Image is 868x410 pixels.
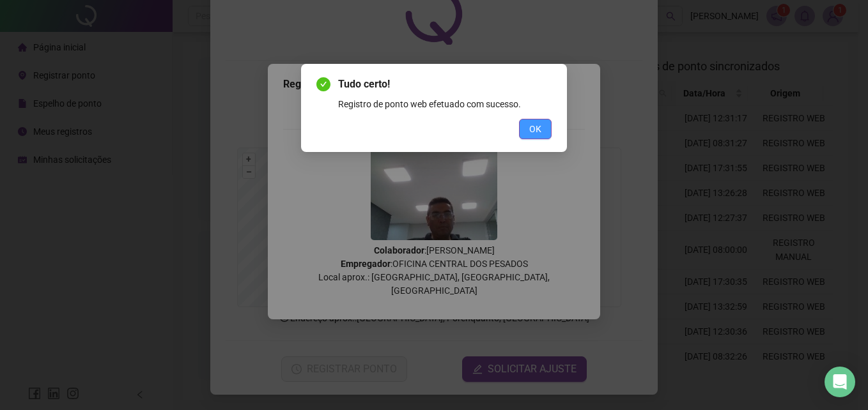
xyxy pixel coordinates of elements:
[529,122,541,136] span: OK
[519,119,552,139] button: OK
[316,77,330,91] span: check-circle
[825,367,855,397] div: Open Intercom Messenger
[338,77,552,92] span: Tudo certo!
[338,97,552,111] div: Registro de ponto web efetuado com sucesso.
